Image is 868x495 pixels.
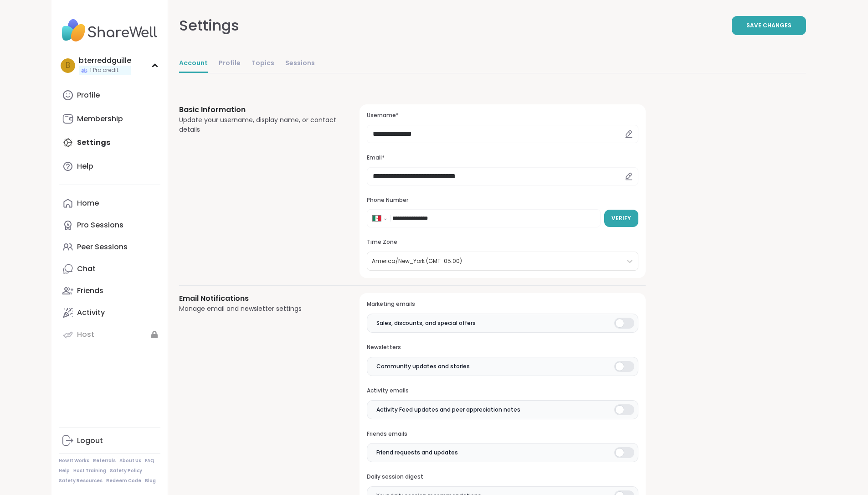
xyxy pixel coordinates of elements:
span: Sales, discounts, and special offers [376,319,476,327]
span: Community updates and stories [376,362,470,371]
a: Blog [145,478,156,484]
span: Save Changes [746,21,791,30]
h3: Email* [367,154,638,162]
a: Safety Policy [110,468,142,474]
div: Pro Sessions [77,220,123,230]
h3: Time Zone [367,238,638,246]
h3: Marketing emails [367,300,638,308]
a: Membership [59,108,160,130]
div: Chat [77,264,96,274]
div: Manage email and newsletter settings [179,304,338,314]
a: Help [59,155,160,177]
h3: Daily session digest [367,473,638,481]
a: Redeem Code [106,478,141,484]
div: Host [77,330,94,340]
a: Help [59,468,70,474]
a: Friends [59,280,160,302]
a: Sessions [285,55,315,73]
h3: Username* [367,112,638,119]
a: Home [59,192,160,214]
span: Friend requests and updates [376,449,458,457]
h3: Newsletters [367,344,638,351]
a: Peer Sessions [59,236,160,258]
a: Referrals [93,458,116,464]
a: Activity [59,302,160,324]
div: Membership [77,114,123,124]
a: How It Works [59,458,89,464]
a: Pro Sessions [59,214,160,236]
a: Safety Resources [59,478,103,484]
a: Account [179,55,208,73]
div: Friends [77,286,103,296]
a: Chat [59,258,160,280]
span: 1 Pro credit [90,67,118,74]
div: bterreddguille [79,56,131,66]
div: Settings [179,15,239,36]
div: Peer Sessions [77,242,128,252]
h3: Friends emails [367,430,638,438]
div: Help [77,161,93,171]
span: Activity Feed updates and peer appreciation notes [376,406,520,414]
h3: Activity emails [367,387,638,395]
a: Host Training [73,468,106,474]
span: Verify [611,214,631,222]
button: Save Changes [732,16,806,35]
a: About Us [119,458,141,464]
div: Home [77,198,99,208]
div: Logout [77,436,103,446]
a: Profile [59,84,160,106]
div: Profile [77,90,100,100]
h3: Basic Information [179,104,338,115]
a: Topics [252,55,274,73]
h3: Email Notifications [179,293,338,304]
a: Profile [219,55,241,73]
div: Activity [77,308,105,318]
button: Verify [604,210,638,227]
img: ShareWell Nav Logo [59,15,160,46]
span: b [66,60,70,72]
a: FAQ [145,458,154,464]
a: Host [59,324,160,345]
h3: Phone Number [367,196,638,204]
div: Update your username, display name, or contact details [179,115,338,134]
a: Logout [59,430,160,452]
